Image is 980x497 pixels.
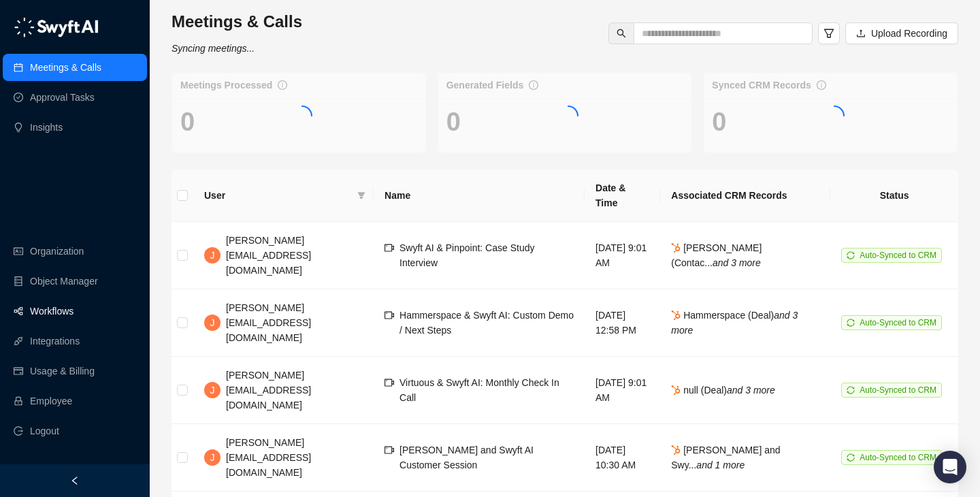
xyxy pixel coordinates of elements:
[210,248,215,263] span: J
[226,370,311,411] span: [PERSON_NAME][EMAIL_ADDRESS][DOMAIN_NAME]
[671,385,775,396] span: null (Deal)
[171,43,255,54] i: Syncing meetings...
[871,26,947,41] span: Upload Recording
[847,251,855,259] span: sync
[30,357,95,385] a: Usage & Billing
[671,445,780,470] span: [PERSON_NAME] and Swy...
[171,11,302,33] h3: Meetings & Calls
[399,445,534,470] span: [PERSON_NAME] and Swyft AI Customer Session
[14,426,23,436] span: logout
[30,84,95,111] a: Approval Tasks
[291,105,314,127] span: loading
[585,424,660,492] td: [DATE] 10:30 AM
[934,451,966,483] div: Open Intercom Messenger
[210,383,215,398] span: J
[585,222,660,289] td: [DATE] 9:01 AM
[823,28,834,39] span: filter
[696,460,745,470] i: and 1 more
[557,105,579,127] span: loading
[847,386,855,394] span: sync
[385,310,394,320] span: video-camera
[226,302,311,343] span: [PERSON_NAME][EMAIL_ADDRESS][DOMAIN_NAME]
[14,17,99,37] img: logo-05li4sbe.png
[847,319,855,327] span: sync
[30,54,101,81] a: Meetings & Calls
[727,385,775,396] i: and 3 more
[30,238,84,265] a: Organization
[204,188,352,203] span: User
[585,289,660,357] td: [DATE] 12:58 PM
[617,29,626,38] span: search
[585,357,660,424] td: [DATE] 9:01 AM
[385,445,394,455] span: video-camera
[671,310,798,336] i: and 3 more
[823,105,845,127] span: loading
[860,318,936,327] span: Auto-Synced to CRM
[860,385,936,395] span: Auto-Synced to CRM
[671,310,798,336] span: Hammerspace (Deal)
[860,251,936,260] span: Auto-Synced to CRM
[856,29,866,38] span: upload
[30,298,73,325] a: Workflows
[226,235,311,276] span: [PERSON_NAME][EMAIL_ADDRESS][DOMAIN_NAME]
[210,315,215,330] span: J
[399,310,574,336] span: Hammerspace & Swyft AI: Custom Demo / Next Steps
[671,242,762,268] span: [PERSON_NAME] (Contac...
[374,170,585,222] th: Name
[30,387,72,415] a: Employee
[399,242,534,268] span: Swyft AI & Pinpoint: Case Study Interview
[847,453,855,462] span: sync
[226,437,311,478] span: [PERSON_NAME][EMAIL_ADDRESS][DOMAIN_NAME]
[30,327,80,355] a: Integrations
[30,114,63,141] a: Insights
[713,257,761,268] i: and 3 more
[585,170,660,222] th: Date & Time
[385,243,394,253] span: video-camera
[660,170,830,222] th: Associated CRM Records
[30,268,98,295] a: Object Manager
[399,377,559,403] span: Virtuous & Swyft AI: Monthly Check In Call
[845,22,958,44] button: Upload Recording
[70,476,80,485] span: left
[355,185,368,206] span: filter
[385,378,394,387] span: video-camera
[860,453,936,462] span: Auto-Synced to CRM
[210,450,215,465] span: J
[30,417,59,445] span: Logout
[357,191,365,199] span: filter
[830,170,958,222] th: Status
